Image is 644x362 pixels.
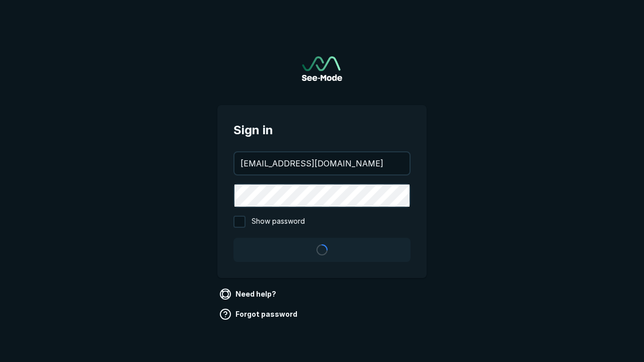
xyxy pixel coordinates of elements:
a: Need help? [217,286,280,302]
span: Show password [252,216,305,228]
span: Sign in [233,121,411,139]
img: See-Mode Logo [302,56,342,81]
a: Go to sign in [302,56,342,81]
input: your@email.com [234,152,410,174]
a: Forgot password [217,306,301,322]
